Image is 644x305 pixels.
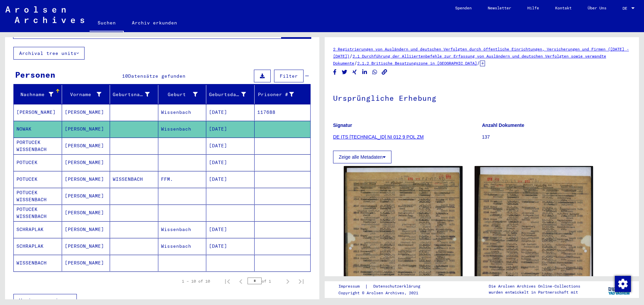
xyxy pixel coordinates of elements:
[15,69,55,81] div: Personen
[14,255,62,271] mat-cell: WISSENBACH
[489,283,580,289] p: Die Arolsen Archives Online-Collections
[615,276,631,292] img: Zustimmung ändern
[128,73,185,79] span: Datensätze gefunden
[234,275,248,288] button: Previous page
[62,121,110,137] mat-cell: [PERSON_NAME]
[482,123,524,128] b: Anzahl Dokumente
[614,276,631,292] div: Zustimmung ändern
[62,221,110,238] mat-cell: [PERSON_NAME]
[62,188,110,204] mat-cell: [PERSON_NAME]
[65,89,110,100] div: Vorname
[354,60,357,66] span: /
[14,205,62,221] mat-cell: POTUCEK WISSENBACH
[161,91,198,98] div: Geburt‏
[489,289,580,295] p: wurden entwickelt in Partnerschaft mit
[62,104,110,121] mat-cell: [PERSON_NAME]
[255,85,311,104] mat-header-cell: Prisoner #
[14,104,62,121] mat-cell: [PERSON_NAME]
[333,54,606,66] a: 2.1 Durchführung der Alliiertenbefehle zur Erfassung von Ausländern und deutschen Verfolgten sowi...
[14,85,62,104] mat-header-cell: Nachname
[158,221,207,238] mat-cell: Wissenbach
[280,73,298,79] span: Filter
[209,89,254,100] div: Geburtsdatum
[333,151,391,163] button: Zeige alle Metadaten
[14,138,62,154] mat-cell: PORTUCEK WISSENBACH
[333,134,424,140] a: DE ITS [TECHNICAL_ID] NI 012 9 POL ZM
[623,6,630,11] span: DE
[607,281,632,298] img: yv_logo.png
[248,278,281,284] div: of 1
[158,121,207,137] mat-cell: Wissenbach
[110,85,158,104] mat-header-cell: Geburtsname
[206,121,255,137] mat-cell: [DATE]
[294,275,308,288] button: Last page
[368,283,428,290] a: Datenschutzerklärung
[19,297,67,303] span: Weniger anzeigen
[274,70,304,82] button: Filter
[206,138,255,154] mat-cell: [DATE]
[16,89,62,100] div: Nachname
[161,89,206,100] div: Geburt‏
[90,15,124,32] a: Suchen
[361,68,368,76] button: Share on LinkedIn
[221,275,234,288] button: First page
[333,83,631,112] h1: Ursprüngliche Erhebung
[482,134,631,141] p: 137
[62,238,110,254] mat-cell: [PERSON_NAME]
[206,238,255,254] mat-cell: [DATE]
[338,290,428,296] p: Copyright © Arolsen Archives, 2021
[182,278,210,284] div: 1 – 10 of 10
[62,85,110,104] mat-header-cell: Vorname
[62,171,110,187] mat-cell: [PERSON_NAME]
[14,188,62,204] mat-cell: POTUCEK WISSENBACH
[13,47,85,60] button: Archival tree units
[206,221,255,238] mat-cell: [DATE]
[113,91,150,98] div: Geburtsname
[477,60,480,66] span: /
[371,68,378,76] button: Share on WhatsApp
[281,275,294,288] button: Next page
[62,138,110,154] mat-cell: [PERSON_NAME]
[62,205,110,221] mat-cell: [PERSON_NAME]
[331,68,338,76] button: Share on Facebook
[350,53,353,59] span: /
[124,15,185,31] a: Archiv erkunden
[62,255,110,271] mat-cell: [PERSON_NAME]
[333,123,352,128] b: Signatur
[206,154,255,171] mat-cell: [DATE]
[351,68,358,76] button: Share on Xing
[14,121,62,137] mat-cell: NOWAK
[110,171,158,187] mat-cell: WISSENBACH
[14,154,62,171] mat-cell: POTUCEK
[333,47,629,59] a: 2 Registrierungen von Ausländern und deutschen Verfolgten durch öffentliche Einrichtungen, Versic...
[341,68,348,76] button: Share on Twitter
[65,91,102,98] div: Vorname
[158,85,207,104] mat-header-cell: Geburt‏
[62,154,110,171] mat-cell: [PERSON_NAME]
[381,68,388,76] button: Copy link
[209,91,246,98] div: Geburtsdatum
[338,283,365,290] a: Impressum
[257,91,294,98] div: Prisoner #
[16,91,53,98] div: Nachname
[14,171,62,187] mat-cell: POTUCEK
[357,61,477,66] a: 2.1.2 Britische Besatzungszone in [GEOGRAPHIC_DATA]
[122,73,128,79] span: 10
[158,104,207,121] mat-cell: Wissenbach
[206,104,255,121] mat-cell: [DATE]
[206,85,255,104] mat-header-cell: Geburtsdatum
[14,221,62,238] mat-cell: SCHRAPLAK
[113,89,158,100] div: Geburtsname
[257,89,303,100] div: Prisoner #
[255,104,311,121] mat-cell: 117688
[5,6,84,23] img: Arolsen_neg.svg
[14,238,62,254] mat-cell: SCHRAPLAK
[206,171,255,187] mat-cell: [DATE]
[158,171,207,187] mat-cell: FFM.
[338,283,428,290] div: |
[158,238,207,254] mat-cell: Wissenbach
